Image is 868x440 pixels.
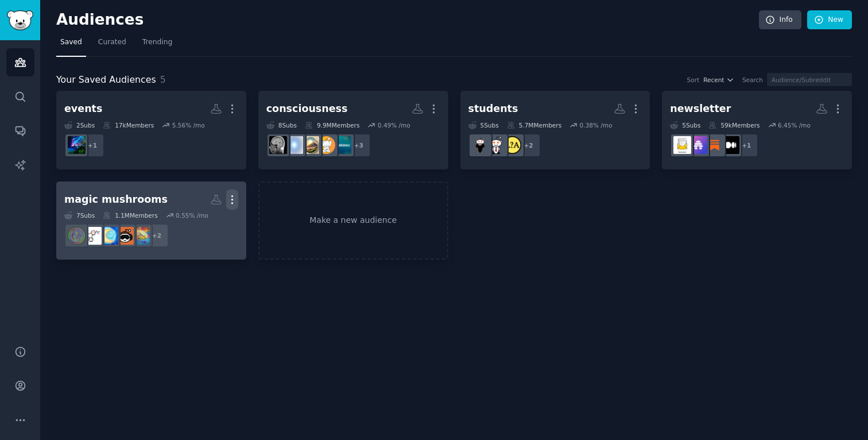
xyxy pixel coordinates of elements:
[100,227,118,245] img: PsilocybinMushrooms
[468,102,518,116] div: students
[269,136,287,154] img: consciousness
[160,74,166,85] span: 5
[734,133,758,157] div: + 1
[172,121,205,129] div: 5.56 % /mo
[56,91,246,169] a: events2Subs17kMembers5.56% /mo+1EventProduction
[503,136,521,154] img: LifeAdvice
[687,76,700,84] div: Sort
[670,121,700,129] div: 5 Sub s
[103,121,154,129] div: 17k Members
[56,11,759,29] h2: Audiences
[176,211,208,219] div: 0.55 % /mo
[778,121,811,129] div: 6.45 % /mo
[301,136,319,154] img: awakened
[7,10,33,30] img: GummySearch logo
[80,133,104,157] div: + 1
[334,136,351,154] img: Mindfulness
[64,121,95,129] div: 2 Sub s
[56,182,246,260] a: magic mushrooms7Subs1.1MMembers0.55% /mo+2PsilocybinTherapyPsychedelicTherapyPsilocybinMushroomsL...
[305,121,359,129] div: 9.9M Members
[580,121,613,129] div: 0.38 % /mo
[94,33,130,57] a: Curated
[258,182,448,260] a: Make a new audience
[673,136,691,154] img: Newsletters
[460,91,650,169] a: students5Subs5.7MMembers0.38% /mo+2LifeAdviceCareer_Advicecareerguidance
[507,121,561,129] div: 5.7M Members
[703,76,734,84] button: Recent
[132,227,150,245] img: PsilocybinTherapy
[767,73,852,86] input: Audience/Subreddit
[266,102,348,116] div: consciousness
[60,37,82,48] span: Saved
[468,121,499,129] div: 5 Sub s
[317,136,335,154] img: Meditation
[138,33,176,57] a: Trending
[759,10,801,30] a: Info
[487,136,505,154] img: Career_Advice
[258,91,448,169] a: consciousness8Subs9.9MMembers0.49% /mo+3MindfulnessMeditationawakenednondualityconsciousness
[347,133,371,157] div: + 3
[742,76,763,84] div: Search
[722,136,739,154] img: Medium
[68,227,86,245] img: MagicMushrooms
[708,121,759,129] div: 59k Members
[266,121,297,129] div: 8 Sub s
[56,33,86,57] a: Saved
[145,223,169,248] div: + 2
[64,211,95,219] div: 7 Sub s
[64,192,168,207] div: magic mushrooms
[116,227,134,245] img: PsychedelicTherapy
[706,136,723,154] img: Substack
[84,227,102,245] img: LSD
[689,136,707,154] img: beehiiv
[56,73,156,87] span: Your Saved Audiences
[703,76,724,84] span: Recent
[517,133,541,157] div: + 2
[142,37,172,48] span: Trending
[64,102,102,116] div: events
[98,37,126,48] span: Curated
[103,211,157,219] div: 1.1M Members
[378,121,410,129] div: 0.49 % /mo
[807,10,852,30] a: New
[471,136,489,154] img: careerguidance
[68,136,86,154] img: EventProduction
[662,91,852,169] a: newsletter5Subs59kMembers6.45% /mo+1MediumSubstackbeehiivNewsletters
[670,102,731,116] div: newsletter
[285,136,303,154] img: nonduality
